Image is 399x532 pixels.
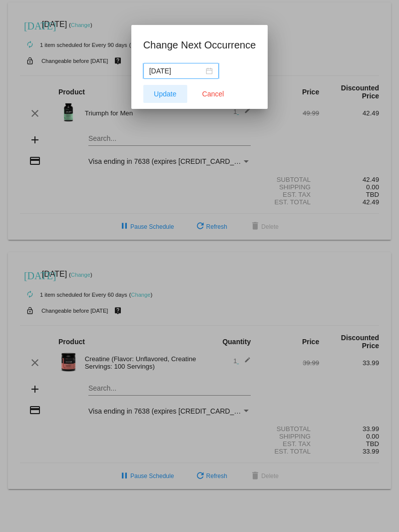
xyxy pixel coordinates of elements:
[191,85,235,103] button: Close dialog
[149,65,204,76] input: Select date
[143,85,187,103] button: Update
[154,90,176,98] span: Update
[202,90,224,98] span: Cancel
[143,37,256,53] h1: Change Next Occurrence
